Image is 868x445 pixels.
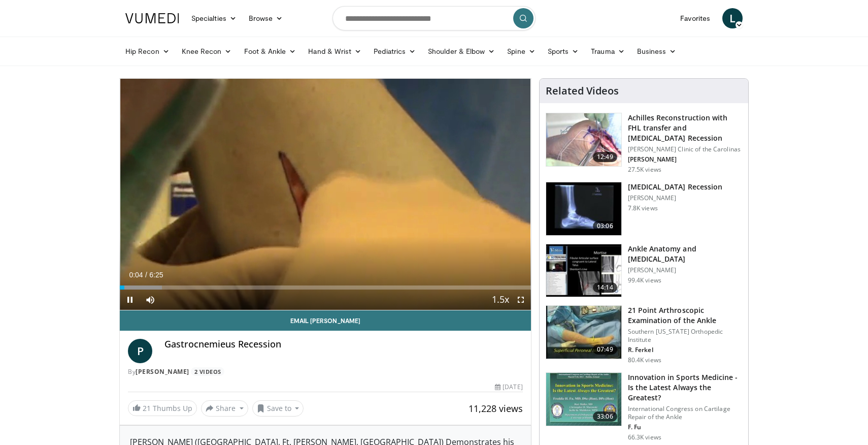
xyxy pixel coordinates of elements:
[511,290,531,310] button: Fullscreen
[585,41,631,61] a: Trauma
[628,433,661,441] p: 66.3K views
[593,282,617,293] span: 14:14
[628,194,722,202] p: [PERSON_NAME]
[628,328,742,344] p: Southern [US_STATE] Orthopedic Institute
[546,372,742,441] a: 33:06 Innovation in Sports Medicine - Is the Latest Always the Greatest? International Congress o...
[119,41,176,61] a: Hip Recon
[546,244,621,297] img: d079e22e-f623-40f6-8657-94e85635e1da.150x105_q85_crop-smart_upscale.jpg
[128,339,152,363] a: P
[128,367,523,376] div: By
[125,13,179,23] img: VuMedi Logo
[593,152,617,162] span: 12:49
[546,305,742,364] a: 07:49 21 Point Arthroscopic Examination of the Ankle Southern [US_STATE] Orthopedic Institute R. ...
[593,411,617,422] span: 33:06
[191,367,224,376] a: 2 Videos
[542,41,585,61] a: Sports
[628,423,742,431] p: F. Fu
[546,113,621,166] img: ASqSTwfBDudlPt2X4xMDoxOjA4MTsiGN.150x105_q85_crop-smart_upscale.jpg
[628,155,742,164] p: [PERSON_NAME]
[164,339,523,350] h4: Gastrocnemieus Recession
[149,271,163,279] span: 6:25
[628,145,742,153] p: [PERSON_NAME] Clinic of the Carolinas
[501,41,541,61] a: Spine
[495,383,522,392] div: [DATE]
[120,310,531,331] a: Email [PERSON_NAME]
[490,290,511,310] button: Playback Rate
[593,221,617,231] span: 03:06
[628,346,742,354] p: R. Ferkel
[628,182,722,192] h3: [MEDICAL_DATA] Recession
[128,400,197,416] a: 21 Thumbs Up
[628,244,742,264] h3: Ankle Anatomy and [MEDICAL_DATA]
[628,166,661,174] p: 27.5K views
[628,405,742,421] p: International Congress on Cartilage Repair of the Ankle
[143,403,151,413] span: 21
[722,8,743,28] a: L
[120,79,531,310] video-js: Video Player
[302,41,368,61] a: Hand & Wrist
[469,402,523,415] span: 11,228 views
[546,85,619,97] h4: Related Videos
[145,271,147,279] span: /
[332,6,536,30] input: Search topics, interventions
[201,400,248,417] button: Share
[136,367,189,376] a: [PERSON_NAME]
[422,41,501,61] a: Shoulder & Elbow
[546,182,621,235] img: 50660_0000_3.png.150x105_q85_crop-smart_upscale.jpg
[674,8,716,28] a: Favorites
[140,290,160,310] button: Mute
[593,344,617,355] span: 07:49
[628,204,658,212] p: 7.8K views
[129,271,143,279] span: 0:04
[185,8,243,28] a: Specialties
[368,41,422,61] a: Pediatrics
[628,113,742,143] h3: Achilles Reconstruction with FHL transfer and [MEDICAL_DATA] Recession
[628,276,661,284] p: 99.4K views
[546,182,742,236] a: 03:06 [MEDICAL_DATA] Recession [PERSON_NAME] 7.8K views
[628,305,742,326] h3: 21 Point Arthroscopic Examination of the Ankle
[120,285,531,290] div: Progress Bar
[631,41,683,61] a: Business
[628,356,661,364] p: 80.4K views
[176,41,238,61] a: Knee Recon
[546,244,742,298] a: 14:14 Ankle Anatomy and [MEDICAL_DATA] [PERSON_NAME] 99.4K views
[546,306,621,359] img: d2937c76-94b7-4d20-9de4-1c4e4a17f51d.150x105_q85_crop-smart_upscale.jpg
[628,266,742,274] p: [PERSON_NAME]
[252,400,304,417] button: Save to
[546,373,621,426] img: Title_Dublin_VuMedi_1.jpg.150x105_q85_crop-smart_upscale.jpg
[243,8,289,28] a: Browse
[238,41,303,61] a: Foot & Ankle
[120,290,140,310] button: Pause
[628,372,742,403] h3: Innovation in Sports Medicine - Is the Latest Always the Greatest?
[546,113,742,174] a: 12:49 Achilles Reconstruction with FHL transfer and [MEDICAL_DATA] Recession [PERSON_NAME] Clinic...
